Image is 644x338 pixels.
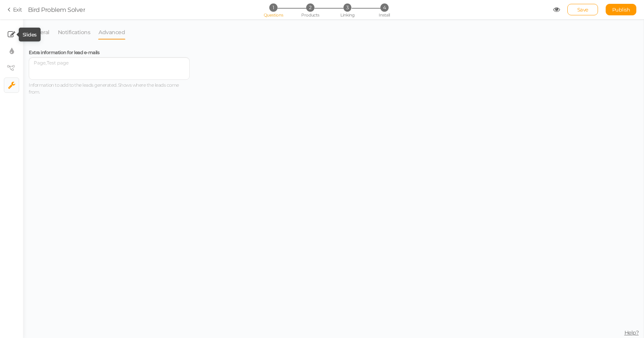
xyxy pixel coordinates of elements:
div: Save [567,4,598,15]
span: Publish [612,7,630,13]
span: Information to add to the leads generated. Shows where the leads come from. [29,82,179,95]
a: Exit [8,6,22,13]
li: 4 Install [366,3,402,12]
a: Advanced [98,25,125,40]
span: Install [379,12,390,18]
li: Slides [4,27,19,42]
a: Slides [4,27,19,42]
li: 2 Products [292,3,328,12]
span: Extra information for lead e-mails [29,49,99,55]
div: Bird Problem Solver [28,5,85,14]
span: 4 [380,3,388,12]
span: Save [577,7,588,13]
li: 3 Linking [330,3,365,12]
li: 1 Questions [255,3,291,12]
tip-tip: Slides [23,31,37,38]
span: Products [301,12,319,18]
span: Help? [624,329,639,336]
span: 2 [306,3,314,12]
span: Linking [340,12,354,18]
span: Questions [264,12,283,18]
span: 3 [343,3,352,12]
a: Notifications [58,25,91,40]
a: General [29,25,50,40]
span: 1 [269,3,277,12]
